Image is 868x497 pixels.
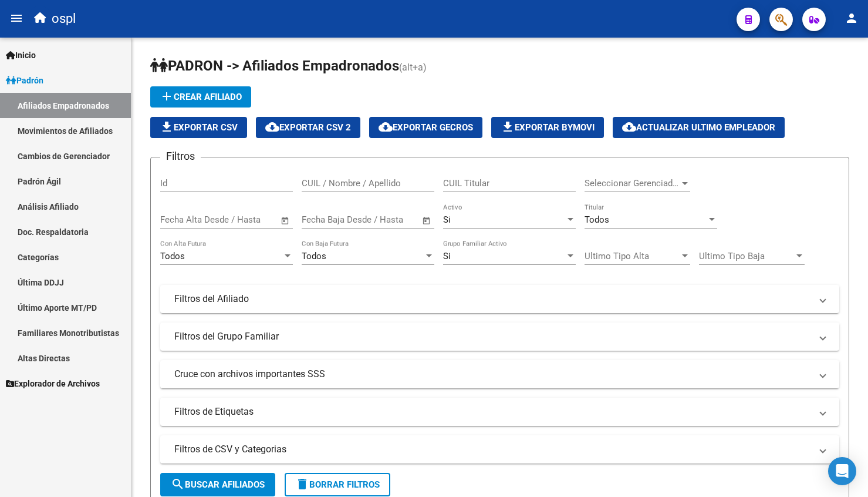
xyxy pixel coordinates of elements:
span: Exportar CSV [160,122,238,133]
h3: Filtros [160,148,201,164]
span: Borrar Filtros [295,479,380,490]
button: Exportar CSV 2 [256,117,360,138]
mat-icon: file_download [160,120,174,134]
button: Exportar CSV [150,117,247,138]
mat-icon: search [171,477,185,491]
button: Borrar Filtros [285,473,390,496]
mat-icon: add [160,89,174,103]
span: (alt+a) [399,62,427,73]
span: Todos [302,251,326,261]
mat-icon: person [845,11,859,25]
input: Fecha fin [218,214,275,225]
span: Padrón [6,74,43,87]
span: PADRON -> Afiliados Empadronados [150,58,399,74]
mat-icon: menu [9,11,23,25]
mat-expansion-panel-header: Cruce con archivos importantes SSS [160,360,839,388]
button: Open calendar [420,214,434,227]
input: Fecha fin [360,214,417,225]
button: Open calendar [279,214,292,227]
mat-expansion-panel-header: Filtros del Grupo Familiar [160,323,839,351]
button: Crear Afiliado [150,86,251,108]
span: Exportar GECROS [379,122,473,133]
div: Open Intercom Messenger [828,457,856,485]
span: Seleccionar Gerenciador [585,178,680,189]
span: Ultimo Tipo Baja [699,251,794,261]
mat-panel-title: Filtros de CSV y Categorias [174,443,811,456]
mat-expansion-panel-header: Filtros de Etiquetas [160,398,839,426]
mat-panel-title: Cruce con archivos importantes SSS [174,368,811,381]
button: Actualizar ultimo Empleador [613,117,785,138]
span: Todos [160,251,185,261]
span: Si [443,214,451,225]
mat-panel-title: Filtros del Grupo Familiar [174,330,811,343]
mat-panel-title: Filtros del Afiliado [174,293,811,305]
span: Crear Afiliado [160,92,242,102]
span: Ultimo Tipo Alta [585,251,680,261]
span: Si [443,251,451,261]
button: Exportar Bymovi [491,117,604,138]
mat-icon: cloud_download [265,120,279,134]
span: Exportar Bymovi [501,122,595,133]
input: Fecha inicio [160,214,208,225]
span: Todos [585,214,609,225]
button: Exportar GECROS [369,117,482,138]
mat-icon: delete [295,477,309,491]
span: Buscar Afiliados [171,479,265,490]
mat-panel-title: Filtros de Etiquetas [174,405,811,418]
input: Fecha inicio [302,214,349,225]
mat-expansion-panel-header: Filtros del Afiliado [160,285,839,313]
span: Explorador de Archivos [6,377,100,390]
mat-icon: cloud_download [622,120,636,134]
span: Actualizar ultimo Empleador [622,122,775,133]
mat-expansion-panel-header: Filtros de CSV y Categorias [160,435,839,464]
span: ospl [52,6,76,32]
mat-icon: file_download [501,120,515,134]
span: Inicio [6,49,36,62]
button: Buscar Afiliados [160,473,275,496]
span: Exportar CSV 2 [265,122,351,133]
mat-icon: cloud_download [379,120,393,134]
